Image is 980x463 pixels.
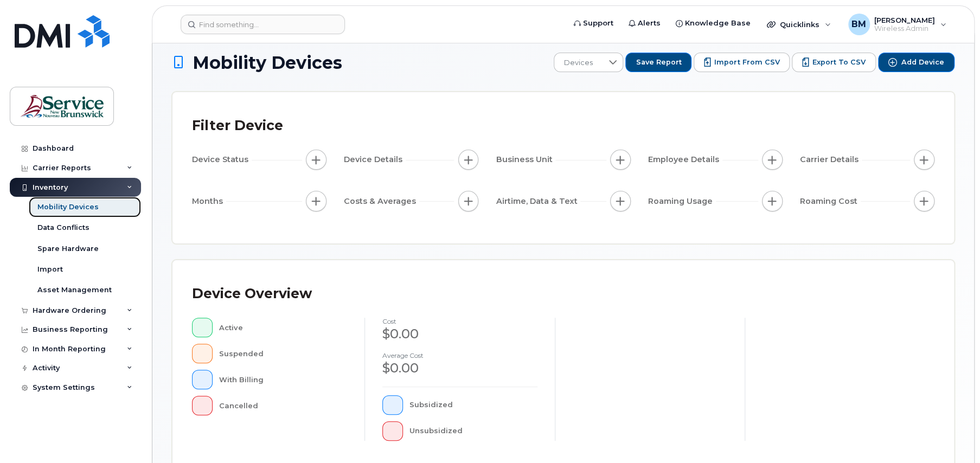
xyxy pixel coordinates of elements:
[636,57,681,67] span: Save Report
[625,53,691,72] button: Save Report
[382,359,537,377] div: $0.00
[192,196,226,207] span: Months
[219,370,348,389] div: With Billing
[382,352,537,359] h4: Average cost
[800,196,861,207] span: Roaming Cost
[812,57,866,67] span: Export to CSV
[344,154,406,165] span: Device Details
[901,57,944,67] span: Add Device
[878,53,955,72] button: Add Device
[648,154,722,165] span: Employee Details
[841,14,954,35] div: Bobbi-Lynne Miller
[792,53,876,72] button: Export to CSV
[193,53,342,72] span: Mobility Devices
[192,280,312,308] div: Device Overview
[496,196,580,207] span: Airtime, Data & Text
[496,154,555,165] span: Business Unit
[409,421,537,441] div: Unsubsidized
[648,196,716,207] span: Roaming Usage
[714,57,779,67] span: Import from CSV
[694,53,790,72] button: Import from CSV
[382,318,537,325] h4: cost
[382,325,537,343] div: $0.00
[409,395,537,415] div: Subsidized
[219,318,348,337] div: Active
[181,15,345,34] input: Find something...
[554,53,603,73] span: Devices
[219,344,348,363] div: Suspended
[344,196,419,207] span: Costs & Averages
[800,154,862,165] span: Carrier Details
[192,154,252,165] span: Device Status
[192,112,283,140] div: Filter Device
[759,14,838,35] div: Quicklinks
[219,396,348,415] div: Cancelled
